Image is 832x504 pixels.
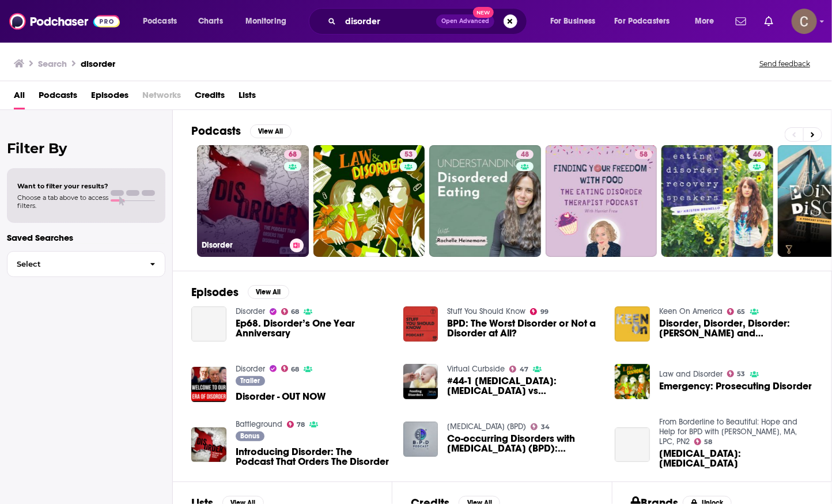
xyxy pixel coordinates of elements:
[237,12,301,31] button: open menu
[659,449,813,468] span: [MEDICAL_DATA]: [MEDICAL_DATA]
[14,86,25,109] span: All
[38,58,67,69] h3: Search
[7,140,165,157] h2: Filter By
[447,422,526,431] a: Borderline Personality Disorder (BPD)
[516,150,534,159] a: 48
[239,86,256,109] a: Lists
[436,14,494,28] button: Open AdvancedNew
[91,86,128,109] span: Episodes
[727,308,746,315] a: 65
[542,12,610,31] button: open menu
[236,306,265,316] a: Disorder
[530,308,549,315] a: 99
[447,306,525,316] a: Stuff You Should Know
[404,149,413,161] span: 53
[753,149,761,161] span: 46
[191,367,226,402] img: Disorder - OUT NOW
[142,86,181,109] span: Networks
[400,150,417,159] a: 53
[635,150,652,159] a: 58
[447,434,601,453] span: Co-occurring Disorders with [MEDICAL_DATA] (BPD): Difference Between BPD and [MEDICAL_DATA]
[297,422,305,427] span: 78
[661,145,773,257] a: 46
[694,438,713,445] a: 58
[756,59,814,69] button: Send feedback
[731,12,751,31] a: Show notifications dropdown
[447,376,601,396] span: #44-1 [MEDICAL_DATA]: [MEDICAL_DATA] vs [MEDICAL_DATA]
[447,434,601,453] a: Co-occurring Disorders with Borderline Personality Disorder (BPD): Difference Between BPD and Ant...
[240,433,259,439] span: Bonus
[540,309,549,314] span: 99
[541,425,550,430] span: 34
[659,449,813,468] a: Borderline Personality Disorder: Body Dysmorphic Disorder
[191,124,292,138] a: PodcastsView All
[7,260,141,268] span: Select
[236,447,389,467] a: Introducing Disorder: The Podcast That Orders The Disorder
[615,306,650,342] img: Disorder, Disorder, Disorder: Jason Pack and Alexandra Hall Hall order our disordered world
[284,150,301,159] a: 68
[191,427,226,463] img: Introducing Disorder: The Podcast That Orders The Disorder
[509,366,528,373] a: 47
[143,13,177,29] span: Podcasts
[659,306,723,316] a: Keen On America
[748,150,766,159] a: 46
[447,376,601,396] a: #44-1 Feeding Disorder: Feeding Disorder vs Eating Disorder
[248,285,289,299] button: View All
[640,149,648,161] span: 58
[313,145,425,257] a: 53
[792,9,817,34] span: Logged in as clay.bolton
[195,86,225,109] a: Credits
[7,232,165,243] p: Saved Searches
[615,364,650,399] img: Emergency: Prosecuting Disorder
[287,421,305,428] a: 78
[17,194,108,210] span: Choose a tab above to access filters.
[291,367,299,372] span: 68
[659,417,797,446] a: From Borderline to Beautiful: Hope and Help for BPD with Rose Skeeters, MA, LPC, PN2
[236,419,282,429] a: Battleground
[281,365,300,372] a: 68
[615,13,670,29] span: For Podcasters
[615,427,650,463] a: Borderline Personality Disorder: Body Dysmorphic Disorder
[281,308,300,315] a: 68
[429,145,541,257] a: 48
[17,182,108,190] span: Want to filter your results?
[403,306,438,342] img: BPD: The Worst Disorder or Not a Disorder at All?
[659,369,723,379] a: Law and Disorder
[198,13,223,29] span: Charts
[727,370,746,377] a: 53
[705,439,713,445] span: 58
[289,149,297,161] span: 68
[792,9,817,34] img: User Profile
[245,13,286,29] span: Monitoring
[39,86,77,109] span: Podcasts
[191,285,289,300] a: EpisodesView All
[520,367,528,372] span: 47
[240,377,260,384] span: Trailer
[473,7,494,18] span: New
[659,319,813,338] span: Disorder, Disorder, Disorder: [PERSON_NAME] and [PERSON_NAME] [PERSON_NAME] order our disordered ...
[447,364,505,374] a: Virtual Curbside
[695,13,714,29] span: More
[403,422,438,457] img: Co-occurring Disorders with Borderline Personality Disorder (BPD): Difference Between BPD and Ant...
[191,306,226,342] a: Ep68. Disorder’s One Year Anniversary
[659,381,812,391] span: Emergency: Prosecuting Disorder
[738,372,746,377] span: 53
[236,392,326,401] a: Disorder - OUT NOW
[197,145,309,257] a: 68Disorder
[607,12,687,31] button: open menu
[191,124,241,138] h2: Podcasts
[760,12,778,31] a: Show notifications dropdown
[521,149,529,161] span: 48
[403,364,438,399] img: #44-1 Feeding Disorder: Feeding Disorder vs Eating Disorder
[135,12,192,31] button: open menu
[236,364,265,374] a: Disorder
[250,124,292,138] button: View All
